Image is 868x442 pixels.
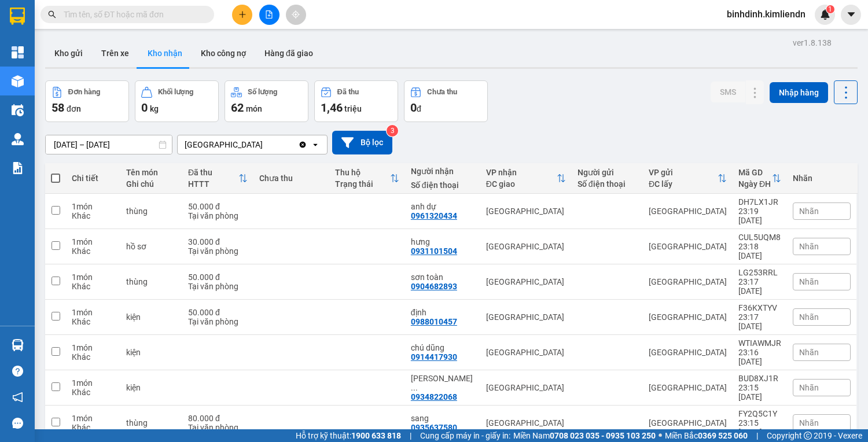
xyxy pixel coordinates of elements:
[126,242,177,251] div: hồ sơ
[486,207,566,216] div: [GEOGRAPHIC_DATA]
[486,179,557,189] div: ĐC giao
[486,242,566,251] div: [GEOGRAPHIC_DATA]
[72,414,115,423] div: 1 món
[67,104,81,113] span: đơn
[411,352,457,362] div: 0914417930
[738,383,781,402] div: 23:15 [DATE]
[264,139,265,150] input: Selected Bình Định.
[733,163,787,194] th: Toggle SortBy
[188,246,248,256] div: Tại văn phòng
[72,388,115,397] div: Khác
[410,429,411,442] span: |
[4,34,55,43] strong: Trụ sở Công ty
[225,80,308,122] button: Số lượng62món
[738,197,781,207] div: DH7LX1JR
[329,163,405,194] th: Toggle SortBy
[738,374,781,383] div: BUD8XJ1R
[296,429,401,442] span: Hỗ trợ kỹ thuật:
[387,125,398,137] sup: 3
[411,237,475,246] div: hưng
[649,418,727,428] div: [GEOGRAPHIC_DATA]
[411,374,475,392] div: trần tuấn hoàng
[4,45,160,71] span: [GEOGRAPHIC_DATA], [GEOGRAPHIC_DATA], [GEOGRAPHIC_DATA], [GEOGRAPHIC_DATA].
[185,139,263,150] div: [GEOGRAPHIC_DATA]
[72,308,115,317] div: 1 món
[799,348,819,357] span: Nhãn
[344,104,362,113] span: triệu
[799,242,819,251] span: Nhãn
[351,431,401,440] strong: 1900 633 818
[649,179,718,189] div: ĐC lấy
[135,80,219,122] button: Khối lượng0kg
[314,80,398,122] button: Đã thu1,46 triệu
[188,179,238,189] div: HTTT
[427,88,457,96] div: Chưa thu
[12,104,24,116] img: warehouse-icon
[188,414,248,423] div: 80.000 đ
[411,282,457,291] div: 0904682893
[826,5,834,13] sup: 1
[72,272,115,282] div: 1 món
[799,207,819,216] span: Nhãn
[649,348,727,357] div: [GEOGRAPHIC_DATA]
[411,246,457,256] div: 0931101504
[188,317,248,326] div: Tại văn phòng
[4,45,31,53] strong: Địa chỉ:
[799,418,819,428] span: Nhãn
[92,39,138,67] button: Trên xe
[46,135,172,154] input: Select a date range.
[420,429,510,442] span: Cung cấp máy in - giấy in:
[126,383,177,392] div: kiện
[738,207,781,225] div: 23:19 [DATE]
[188,423,248,432] div: Tại văn phòng
[231,101,244,115] span: 62
[238,10,247,19] span: plus
[404,80,488,122] button: Chưa thu0đ
[411,202,475,211] div: anh dự
[126,348,177,357] div: kiện
[10,8,25,25] img: logo-vxr
[738,277,781,296] div: 23:17 [DATE]
[72,352,115,362] div: Khác
[411,414,475,423] div: sang
[486,418,566,428] div: [GEOGRAPHIC_DATA]
[37,19,136,30] strong: VẬN TẢI Ô TÔ KIM LIÊN
[665,429,748,442] span: Miền Bắc
[192,39,255,67] button: Kho công nợ
[480,163,572,194] th: Toggle SortBy
[141,101,148,115] span: 0
[265,10,273,19] span: file-add
[126,312,177,322] div: kiện
[411,308,475,317] div: định
[738,168,772,177] div: Mã GD
[332,131,392,154] button: Bộ lọc
[45,80,129,122] button: Đơn hàng58đơn
[486,277,566,286] div: [GEOGRAPHIC_DATA]
[188,308,248,317] div: 50.000 đ
[411,392,457,402] div: 0934822068
[799,312,819,322] span: Nhãn
[12,418,23,429] span: message
[578,168,637,177] div: Người gửi
[298,140,307,149] svg: Clear value
[738,348,781,366] div: 23:16 [DATE]
[793,36,832,49] div: ver 1.8.138
[411,423,457,432] div: 0935637580
[188,282,248,291] div: Tại văn phòng
[649,168,718,177] div: VP gửi
[411,167,475,176] div: Người nhận
[411,317,457,326] div: 0988010457
[12,75,24,87] img: warehouse-icon
[12,46,24,58] img: dashboard-icon
[486,312,566,322] div: [GEOGRAPHIC_DATA]
[841,5,861,25] button: caret-down
[417,104,421,113] span: đ
[126,179,177,189] div: Ghi chú
[72,211,115,220] div: Khác
[846,9,856,20] span: caret-down
[188,202,248,211] div: 50.000 đ
[52,101,64,115] span: 58
[72,423,115,432] div: Khác
[232,5,252,25] button: plus
[72,246,115,256] div: Khác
